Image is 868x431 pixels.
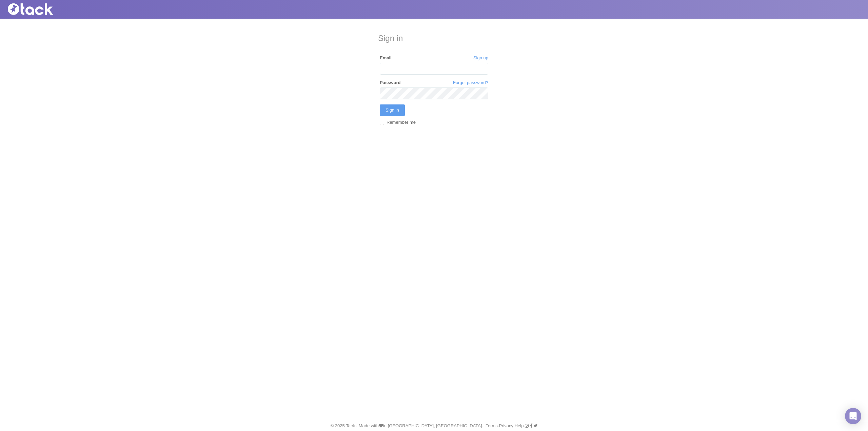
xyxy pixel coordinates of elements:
[499,423,513,428] a: Privacy
[473,55,488,61] a: Sign up
[515,423,524,428] a: Help
[380,80,400,86] label: Password
[2,423,866,429] div: © 2025 Tack · Made with in [GEOGRAPHIC_DATA], [GEOGRAPHIC_DATA]. · · · ·
[380,121,384,125] input: Remember me
[5,3,73,15] img: Tack
[380,119,416,126] label: Remember me
[373,29,495,48] h3: Sign in
[453,80,488,86] a: Forgot password?
[380,104,405,116] input: Sign in
[380,55,392,61] label: Email
[486,423,497,428] a: Terms
[845,408,861,424] div: Open Intercom Messenger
